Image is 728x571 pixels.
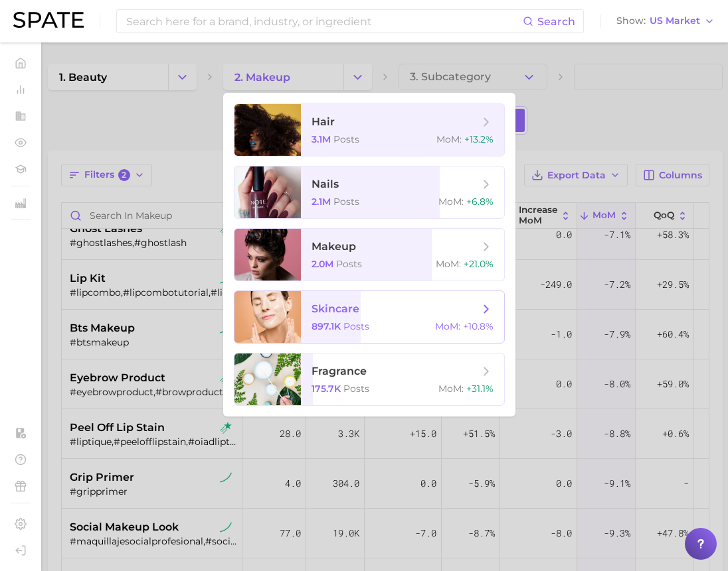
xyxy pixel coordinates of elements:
[436,133,462,145] span: MoM :
[11,540,31,560] a: Log out. Currently logged in with e-mail veronica_radyuk@us.amorepacific.com.
[463,320,494,332] span: +10.8%
[312,133,331,145] span: 3.1m
[312,196,331,208] span: 2.1m
[436,258,461,270] span: MoM :
[312,383,341,395] span: 175.7k
[312,302,359,315] span: skincare
[435,320,460,332] span: MoM :
[613,13,718,30] button: ShowUS Market
[312,258,333,270] span: 2.0m
[312,178,339,190] span: nails
[312,320,341,332] span: 897.1k
[343,320,369,332] span: Posts
[333,133,359,145] span: Posts
[650,17,700,25] span: US Market
[466,196,494,208] span: +6.8%
[464,258,494,270] span: +21.0%
[464,133,494,145] span: +13.2%
[312,365,367,377] span: fragrance
[223,93,515,416] ul: Change Category
[125,10,523,32] input: Search here for a brand, industry, or ingredient
[438,383,464,395] span: MoM :
[336,258,362,270] span: Posts
[616,17,646,25] span: Show
[333,196,359,208] span: Posts
[438,196,464,208] span: MoM :
[312,240,356,253] span: makeup
[312,115,335,128] span: hair
[466,383,494,395] span: +31.1%
[13,12,84,28] img: SPATE
[537,15,575,28] span: Search
[343,383,369,395] span: Posts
